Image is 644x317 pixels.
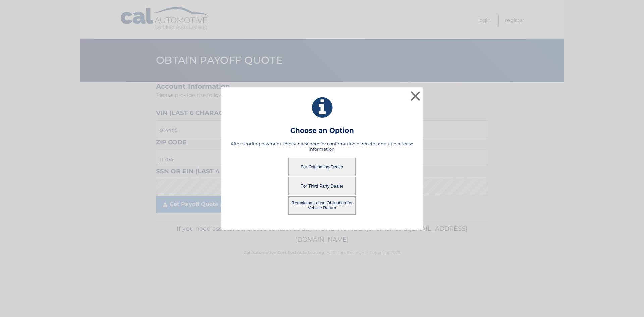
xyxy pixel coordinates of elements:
[409,89,422,103] button: ×
[230,141,414,152] h5: After sending payment, check back here for confirmation of receipt and title release information.
[290,126,354,138] h3: Choose an Option
[288,177,356,195] button: For Third Party Dealer
[288,158,356,176] button: For Originating Dealer
[288,196,356,215] button: Remaining Lease Obligation for Vehicle Return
